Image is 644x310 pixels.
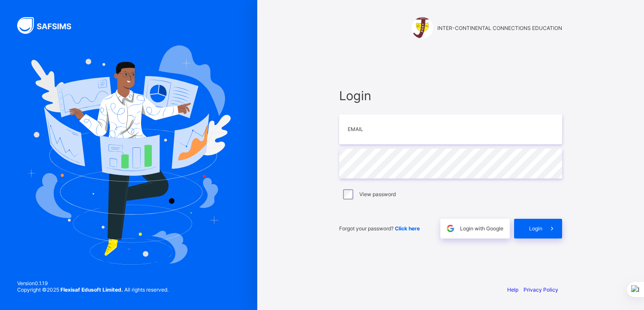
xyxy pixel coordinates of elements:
span: Forgot your password? [339,225,420,232]
img: Hero Image [27,45,231,265]
img: SAFSIMS Logo [17,17,81,34]
span: Login with Google [460,225,503,232]
span: Login [339,88,562,103]
strong: Flexisaf Edusoft Limited. [60,286,123,293]
span: INTER-CONTINENTAL CONNECTIONS EDUCATION [437,25,562,31]
a: Privacy Policy [524,286,558,293]
a: Help [507,286,518,293]
label: View password [359,191,396,197]
a: Click here [395,225,420,232]
span: Login [529,225,542,232]
span: Copyright © 2025 All rights reserved. [17,286,169,293]
span: Version 0.1.19 [17,280,169,286]
img: google.396cfc9801f0270233282035f929180a.svg [445,224,455,233]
